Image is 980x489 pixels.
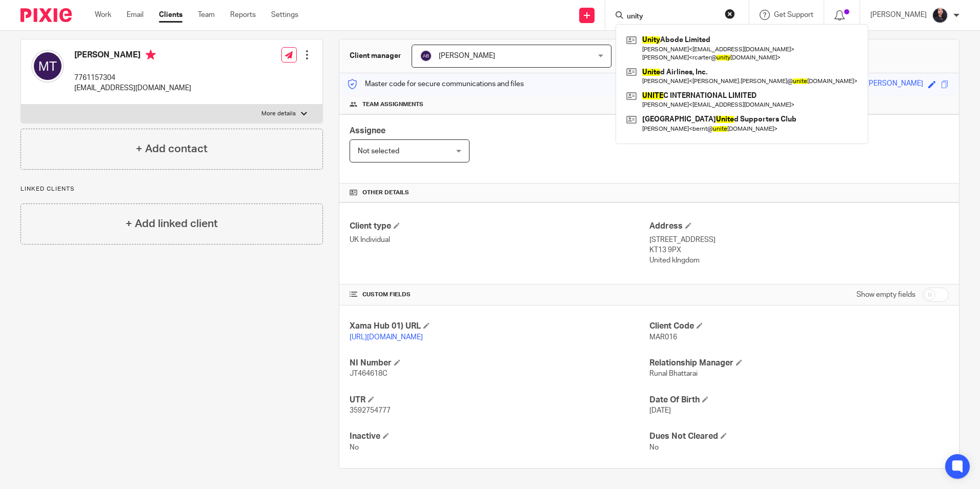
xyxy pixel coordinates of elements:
a: Team [198,10,215,20]
span: Assignee [350,127,385,135]
i: Primary [146,50,156,60]
h4: Client type [350,221,649,232]
img: Pixie [21,8,72,22]
span: No [649,444,659,451]
p: [PERSON_NAME] [870,10,927,20]
h4: CUSTOM FIELDS [350,291,649,299]
h4: + Add contact [136,141,208,157]
a: Clients [159,10,182,20]
a: Reports [230,10,256,20]
a: [URL][DOMAIN_NAME] [350,334,423,341]
h3: Client manager [350,51,401,61]
span: Not selected [358,148,399,155]
a: Settings [271,10,298,20]
h4: Relationship Manager [649,358,949,369]
p: KT13 9PX [649,245,949,255]
h4: Inactive [350,431,649,442]
p: Master code for secure communications and files [347,79,524,89]
img: svg%3E [420,50,432,62]
span: [PERSON_NAME] [439,52,495,59]
span: Team assignments [362,100,423,109]
img: MicrosoftTeams-image.jfif [932,7,948,24]
p: [STREET_ADDRESS] [649,235,949,245]
input: Search [626,12,718,22]
button: Clear [725,9,735,19]
p: 7761157304 [74,73,191,83]
a: Email [127,10,144,20]
h4: Date Of Birth [649,395,949,405]
p: Linked clients [21,185,323,193]
label: Show empty fields [856,290,915,300]
p: United kIngdom [649,255,949,266]
p: [EMAIL_ADDRESS][DOMAIN_NAME] [74,83,191,93]
h4: Client Code [649,321,949,332]
span: MAR016 [649,334,677,341]
span: Other details [362,189,409,197]
span: Get Support [774,11,813,18]
h4: NI Number [350,358,649,369]
h4: Address [649,221,949,232]
h4: [PERSON_NAME] [74,50,191,63]
img: svg%3E [31,50,64,83]
h4: UTR [350,395,649,405]
span: Runal Bhattarai [649,370,698,377]
span: JT464618C [350,370,387,377]
a: Work [95,10,111,20]
p: UK Individual [350,235,649,245]
h4: + Add linked client [126,216,218,232]
span: No [350,444,359,451]
p: More details [261,110,296,118]
h4: Xama Hub 01) URL [350,321,649,332]
span: 3592754777 [350,407,391,414]
h4: Dues Not Cleared [649,431,949,442]
span: [DATE] [649,407,671,414]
